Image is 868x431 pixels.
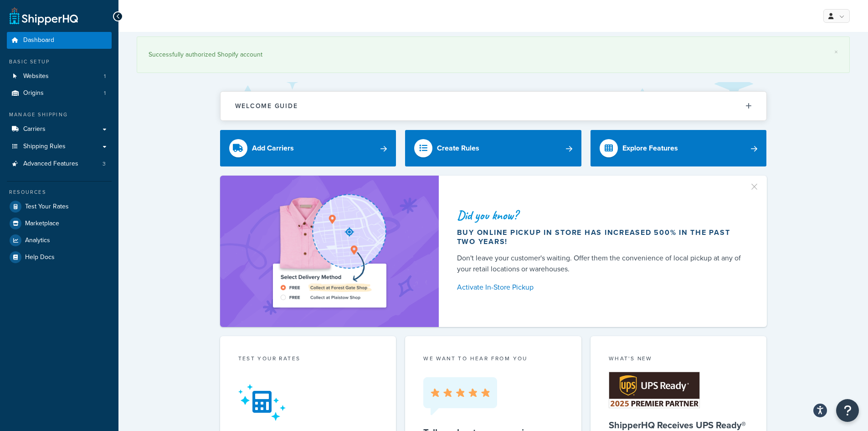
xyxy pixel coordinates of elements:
[149,48,838,61] div: Successfully authorized Shopify account
[104,73,106,80] span: 1
[220,130,396,166] a: Add Carriers
[7,32,112,49] a: Dashboard
[7,156,112,172] li: Advanced Features
[235,103,298,109] h2: Welcome Guide
[7,58,112,66] div: Basic Setup
[457,209,745,222] div: Did you know?
[23,73,49,80] span: Websites
[7,111,112,119] div: Manage Shipping
[23,125,46,133] span: Carriers
[7,85,112,102] a: Origins1
[7,85,112,102] li: Origins
[7,232,112,249] a: Analytics
[23,36,54,44] span: Dashboard
[25,220,59,228] span: Marketplace
[7,156,112,172] a: Advanced Features3
[423,354,563,363] p: we want to hear from you
[405,130,581,166] a: Create Rules
[7,68,112,85] a: Websites1
[7,198,112,215] a: Test Your Rates
[25,254,55,261] span: Help Docs
[457,281,745,294] a: Activate In-Store Pickup
[457,253,745,275] div: Don't leave your customer's waiting. Offer them the convenience of local pickup at any of your re...
[104,89,106,97] span: 1
[238,354,378,365] div: Test your rates
[622,142,678,155] div: Explore Features
[25,237,50,244] span: Analytics
[247,189,412,313] img: ad-shirt-map-b0359fc47e01cab431d101c4b569394f6a03f54285957d908178d52f29eb9668.png
[7,249,112,265] a: Help Docs
[7,68,112,85] li: Websites
[457,228,745,246] div: Buy online pickup in store has increased 500% in the past two years!
[23,160,78,168] span: Advanced Features
[7,138,112,155] a: Shipping Rules
[25,203,69,211] span: Test Your Rates
[834,48,838,56] a: ×
[609,354,749,365] div: What's New
[591,130,767,166] a: Explore Features
[836,399,859,422] button: Open Resource Center
[437,142,479,155] div: Create Rules
[23,143,66,151] span: Shipping Rules
[7,188,112,196] div: Resources
[221,92,766,120] button: Welcome Guide
[103,160,106,168] span: 3
[252,142,294,155] div: Add Carriers
[23,89,44,97] span: Origins
[7,215,112,232] a: Marketplace
[7,121,112,138] a: Carriers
